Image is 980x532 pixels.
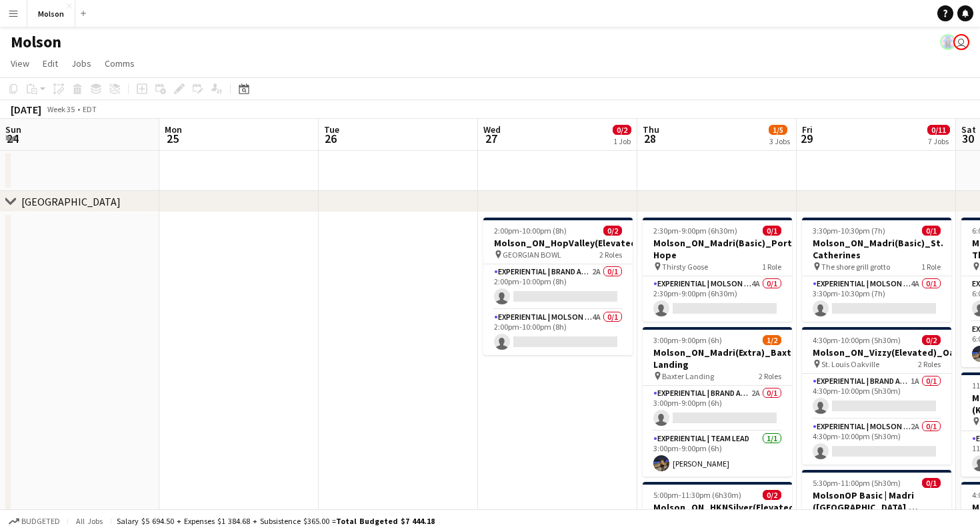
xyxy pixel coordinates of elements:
[940,34,956,50] app-user-avatar: Laurence Pare
[11,32,61,52] h1: Molson
[802,419,951,465] app-card-role: Experiential | Molson Brand Specialist2A0/14:30pm-10:00pm (5h30m)
[922,478,941,488] span: 0/1
[643,431,792,477] app-card-role: Experiential | Team Lead1/13:00pm-9:00pm (6h)[PERSON_NAME]
[918,359,941,369] span: 2 Roles
[105,57,135,69] span: Comms
[3,131,21,146] span: 24
[483,264,633,310] app-card-role: Experiential | Brand Ambassador2A0/12:00pm-10:00pm (8h)
[813,226,885,236] span: 3:30pm-10:30pm (7h)
[643,386,792,431] app-card-role: Experiential | Brand Ambassador2A0/13:00pm-9:00pm (6h)
[11,57,29,69] span: View
[165,123,182,136] span: Mon
[71,57,91,69] span: Jobs
[662,262,708,272] span: Thirsty Goose
[324,123,339,136] span: Tue
[44,104,77,114] span: Week 35
[821,262,890,272] span: The shore grill grotto
[73,516,105,526] span: All jobs
[483,310,633,355] app-card-role: Experiential | Molson Brand Specialist4A0/12:00pm-10:00pm (8h)
[763,490,781,500] span: 0/2
[653,226,737,236] span: 2:30pm-9:00pm (6h30m)
[653,335,722,345] span: 3:00pm-9:00pm (6h)
[7,514,62,529] button: Budgeted
[643,123,659,136] span: Thu
[928,136,949,146] div: 7 Jobs
[953,34,969,50] app-user-avatar: Poojitha Bangalore Girish
[643,346,792,370] h3: Molson_ON_Madri(Extra)_Baxter Landing
[821,359,879,369] span: St. Louis Oakville
[643,327,792,477] app-job-card: 3:00pm-9:00pm (6h)1/2Molson_ON_Madri(Extra)_Baxter Landing Baxter Landing2 RolesExperiential | Br...
[813,478,901,488] span: 5:30pm-11:00pm (5h30m)
[83,104,97,114] div: EDT
[483,123,501,136] span: Wed
[503,250,561,260] span: GEORGIAN BOWL
[481,131,501,146] span: 27
[959,131,976,146] span: 30
[643,237,792,261] h3: Molson_ON_Madri(Basic)_Port Hope
[802,218,951,322] app-job-card: 3:30pm-10:30pm (7h)0/1Molson_ON_Madri(Basic)_St. Catherines The shore grill grotto1 RoleExperient...
[603,226,622,236] span: 0/2
[5,55,35,72] a: View
[763,335,781,345] span: 1/2
[43,57,58,69] span: Edit
[163,131,182,146] span: 25
[483,237,633,249] h3: Molson_ON_HopValley(Elevated)_Collingwood
[643,501,792,513] h3: Molson_ON_HKNSilver(Elevated)_Cambridge
[813,335,901,345] span: 4:30pm-10:00pm (5h30m)
[643,218,792,322] app-job-card: 2:30pm-9:00pm (6h30m)0/1Molson_ON_Madri(Basic)_Port Hope Thirsty Goose1 RoleExperiential | Molson...
[922,335,941,345] span: 0/2
[21,517,60,526] span: Budgeted
[21,195,121,208] div: [GEOGRAPHIC_DATA]
[802,123,813,136] span: Fri
[336,516,435,526] span: Total Budgeted $7 444.18
[483,218,633,355] app-job-card: 2:00pm-10:00pm (8h)0/2Molson_ON_HopValley(Elevated)_Collingwood GEORGIAN BOWL2 RolesExperiential ...
[961,123,976,136] span: Sat
[802,374,951,419] app-card-role: Experiential | Brand Ambassador1A0/14:30pm-10:00pm (5h30m)
[599,250,622,260] span: 2 Roles
[99,55,140,72] a: Comms
[762,262,781,272] span: 1 Role
[759,371,781,381] span: 2 Roles
[769,136,790,146] div: 3 Jobs
[27,1,75,27] button: Molson
[662,371,714,381] span: Baxter Landing
[802,489,951,513] h3: MolsonOP Basic | Madri ([GEOGRAPHIC_DATA], [GEOGRAPHIC_DATA])
[643,276,792,322] app-card-role: Experiential | Molson Brand Specialist4A0/12:30pm-9:00pm (6h30m)
[117,516,435,526] div: Salary $5 694.50 + Expenses $1 384.68 + Subsistence $365.00 =
[927,125,950,135] span: 0/11
[802,346,951,358] h3: Molson_ON_Vizzy(Elevated)_Oakville
[802,327,951,465] app-job-card: 4:30pm-10:00pm (5h30m)0/2Molson_ON_Vizzy(Elevated)_Oakville St. Louis Oakville2 RolesExperiential...
[322,131,339,146] span: 26
[613,125,631,135] span: 0/2
[494,226,567,236] span: 2:00pm-10:00pm (8h)
[769,125,787,135] span: 1/5
[802,276,951,322] app-card-role: Experiential | Molson Brand Specialist4A0/13:30pm-10:30pm (7h)
[66,55,97,72] a: Jobs
[921,262,941,272] span: 1 Role
[613,136,631,146] div: 1 Job
[800,131,813,146] span: 29
[11,103,41,116] div: [DATE]
[763,226,781,236] span: 0/1
[37,55,63,72] a: Edit
[5,123,21,136] span: Sun
[802,237,951,261] h3: Molson_ON_Madri(Basic)_St. Catherines
[922,226,941,236] span: 0/1
[653,490,741,500] span: 5:00pm-11:30pm (6h30m)
[641,131,659,146] span: 28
